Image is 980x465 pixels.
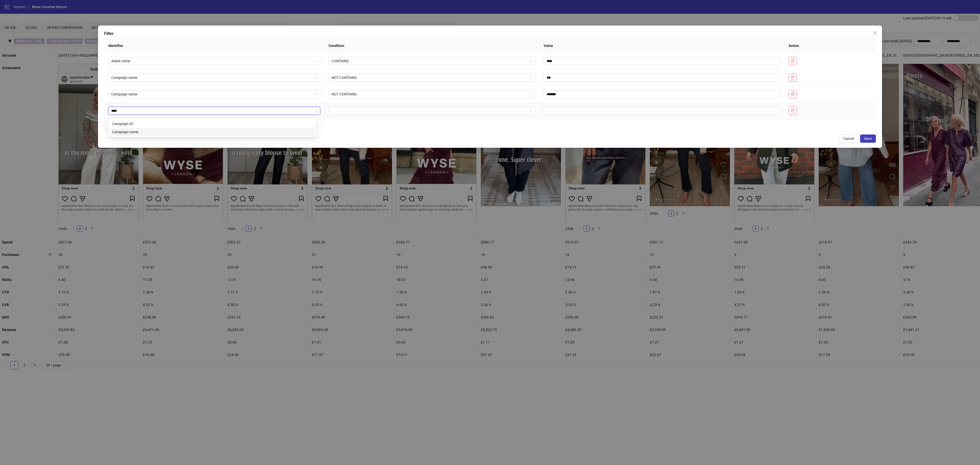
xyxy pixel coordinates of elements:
[791,92,794,96] span: delete
[332,74,532,81] span: NOT CONTAINS
[111,90,317,98] span: Campaign name
[332,90,532,98] span: NOT CONTAINS
[109,128,315,136] div: Campaign name
[839,134,858,143] button: Cancel
[791,109,794,113] span: delete
[109,120,315,128] div: Campaign ID
[843,137,854,141] span: Cancel
[104,39,324,53] th: Identifier
[104,31,876,37] div: Filter
[111,74,317,81] span: Campaign name
[104,121,124,129] button: Add
[791,76,794,79] span: delete
[871,29,879,37] button: Close
[112,129,312,135] div: Campaign name
[111,57,317,65] span: Adset name
[791,59,794,63] span: delete
[332,57,532,65] span: CONTAINS
[785,39,876,53] th: Action
[873,31,877,35] span: close
[324,39,540,53] th: Condition
[112,121,312,127] div: Campaign ID
[540,39,785,53] th: Value
[860,134,876,143] button: Save
[864,137,872,141] span: Save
